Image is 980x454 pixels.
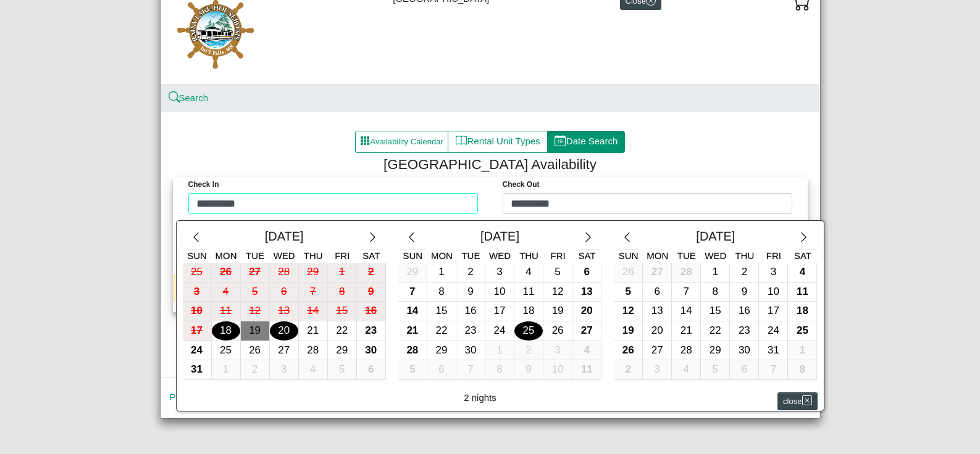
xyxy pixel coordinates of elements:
[456,321,485,340] div: 23
[643,360,671,379] div: 3
[270,321,298,340] div: 20
[270,341,299,361] button: 27
[328,321,356,340] div: 22
[551,250,566,261] span: Fri
[431,250,453,261] span: Mon
[328,360,356,379] div: 5
[643,321,672,341] button: 20
[328,283,356,302] div: 8
[788,341,817,361] button: 1
[299,360,327,379] div: 4
[328,263,356,282] div: 1
[572,283,601,302] button: 13
[701,283,729,302] div: 8
[730,321,759,341] button: 23
[788,283,816,302] div: 11
[759,302,788,321] button: 17
[406,231,417,243] svg: chevron left
[241,283,269,302] div: 5
[788,263,816,282] div: 4
[485,360,514,380] button: 8
[794,250,811,261] span: Sat
[183,227,209,249] button: chevron left
[572,341,601,360] div: 4
[489,250,511,261] span: Wed
[777,392,817,410] button: closex square
[643,360,672,380] button: 3
[802,395,812,405] svg: x square
[427,302,456,321] button: 15
[788,283,817,302] button: 11
[759,321,787,340] div: 24
[274,250,295,261] span: Wed
[572,321,601,340] div: 27
[398,360,427,380] button: 5
[759,263,787,282] div: 3
[519,250,538,261] span: Thu
[209,227,359,249] div: [DATE]
[398,227,425,249] button: chevron left
[614,360,643,380] button: 2
[672,283,700,302] div: 7
[425,227,575,249] div: [DATE]
[328,360,357,380] button: 5
[514,302,543,321] button: 18
[614,283,642,302] div: 5
[730,263,758,282] div: 2
[572,302,601,321] div: 20
[299,341,328,361] button: 28
[543,341,572,361] button: 3
[212,283,241,302] button: 4
[362,250,380,261] span: Sat
[357,321,386,341] button: 23
[579,250,596,261] span: Sat
[735,250,754,261] span: Thu
[759,360,787,379] div: 7
[640,227,790,249] div: [DATE]
[270,283,298,302] div: 6
[614,321,642,340] div: 19
[427,302,456,321] div: 15
[357,283,386,302] button: 9
[456,263,485,283] button: 2
[299,283,328,302] button: 7
[672,263,701,283] button: 28
[572,360,601,379] div: 11
[543,321,572,340] div: 26
[270,341,298,360] div: 27
[759,283,788,302] button: 10
[485,283,514,302] div: 10
[701,302,729,321] div: 15
[788,302,817,321] button: 18
[212,360,240,379] div: 1
[730,283,758,302] div: 9
[543,263,572,282] div: 5
[270,283,299,302] button: 6
[701,321,729,340] div: 22
[427,321,456,340] div: 22
[788,360,816,379] div: 8
[299,283,327,302] div: 7
[643,263,672,283] button: 27
[759,283,787,302] div: 10
[398,341,427,361] button: 28
[790,227,817,249] button: chevron right
[614,302,643,321] button: 12
[730,302,759,321] button: 16
[514,263,543,283] button: 4
[543,360,572,379] div: 10
[485,341,514,360] div: 1
[759,302,787,321] div: 17
[485,321,514,341] button: 24
[701,263,729,282] div: 1
[485,360,514,379] div: 8
[543,302,572,321] button: 19
[701,302,730,321] button: 15
[357,360,385,379] div: 6
[241,360,270,380] button: 2
[398,263,427,283] button: 29
[730,341,758,360] div: 30
[572,283,601,302] div: 13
